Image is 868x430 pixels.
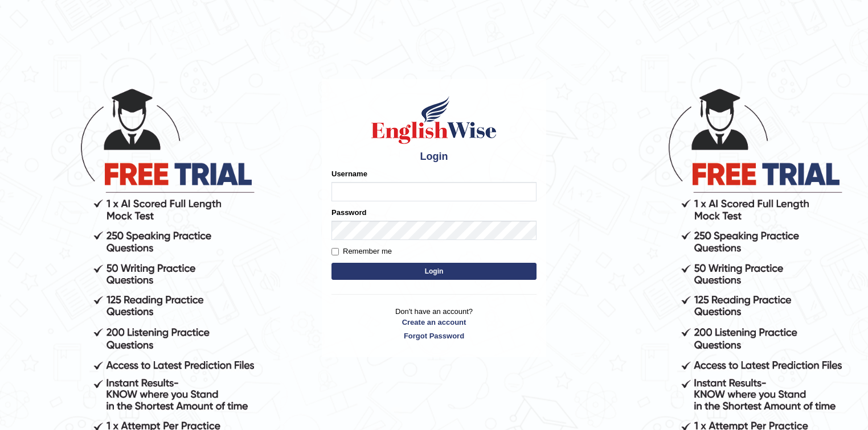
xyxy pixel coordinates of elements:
[331,168,367,179] label: Username
[331,306,537,341] p: Don't have an account?
[331,317,537,328] a: Create an account
[331,207,366,218] label: Password
[331,151,537,163] h4: Login
[331,246,392,257] label: Remember me
[331,248,339,255] input: Remember me
[331,263,537,280] button: Login
[369,94,499,146] img: Logo of English Wise sign in for intelligent practice with AI
[331,330,537,341] a: Forgot Password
